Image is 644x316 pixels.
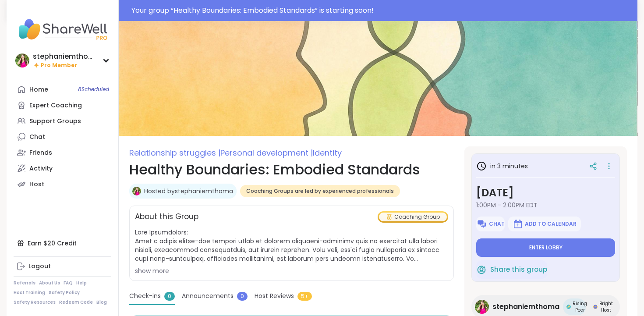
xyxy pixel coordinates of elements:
a: Support Groups [14,113,111,129]
span: Announcements [182,291,234,301]
span: 8 Scheduled [78,86,109,93]
a: Activity [14,160,111,176]
img: ShareWell Logomark [476,264,487,275]
h2: About this Group [135,211,198,223]
a: Hosted bystephaniemthoma [144,187,233,195]
span: 5+ [297,292,312,301]
div: Support Groups [29,117,81,126]
span: 0 [237,292,248,301]
span: Bright Host [599,300,613,313]
a: Host [14,176,111,192]
div: stephaniemthoma [33,52,99,61]
span: 0 [164,292,175,301]
img: stephaniemthoma [132,187,141,195]
a: FAQ [64,280,73,286]
button: Chat [476,217,505,231]
a: Home8Scheduled [14,82,111,97]
a: Chat [14,129,111,145]
img: Healthy Boundaries: Embodied Standards cover image [119,21,637,136]
button: Enter lobby [476,238,615,257]
img: ShareWell Logomark [513,219,523,229]
a: Help [76,280,87,286]
span: Host Reviews [255,291,294,301]
a: Logout [14,259,111,274]
div: Host [29,180,44,189]
span: Lore Ipsumdolors: Amet c adipis elitse-doe tempori utlab et dolorem aliquaeni-adminimv quis no ex... [135,228,448,263]
a: Safety Resources [14,299,56,305]
div: Chat [29,133,45,142]
h3: [DATE] [476,185,615,201]
h3: in 3 minutes [476,161,528,171]
img: stephaniemthoma [475,300,489,314]
div: Activity [29,164,53,173]
div: Friends [29,149,52,157]
img: Rising Peer [566,305,571,309]
a: Expert Coaching [14,97,111,113]
img: ShareWell Nav Logo [14,14,111,45]
div: Home [29,85,48,94]
a: Host Training [14,290,45,296]
span: Enter lobby [529,244,563,251]
span: Pro Member [41,62,77,69]
div: Coaching Group [379,213,447,221]
a: About Us [39,280,60,286]
span: Chat [489,220,505,227]
div: Logout [28,262,51,271]
span: Relationship struggles | [129,147,220,158]
div: Expert Coaching [29,101,82,110]
div: show more [135,266,448,275]
img: stephaniemthoma [15,53,29,67]
span: Add to Calendar [525,220,577,227]
span: 1:00PM - 2:00PM EDT [476,201,615,209]
div: Earn $20 Credit [14,235,111,251]
span: Coaching Groups are led by experienced professionals [246,188,394,195]
span: Check-ins [129,291,161,301]
span: Share this group [490,265,547,275]
span: Identity [313,147,342,158]
a: Redeem Code [59,299,93,305]
a: Referrals [14,280,35,286]
button: Share this group [476,260,547,279]
span: Personal development | [220,147,313,158]
a: Blog [96,299,107,305]
span: stephaniemthoma [492,302,559,312]
img: ShareWell Logomark [477,219,487,229]
span: Rising Peer [573,300,587,313]
h1: Healthy Boundaries: Embodied Standards [129,159,454,180]
button: Add to Calendar [508,217,581,231]
a: Friends [14,145,111,160]
div: Your group “ Healthy Boundaries: Embodied Standards ” is starting soon! [131,5,632,16]
img: Bright Host [593,305,598,309]
a: Safety Policy [49,290,80,296]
